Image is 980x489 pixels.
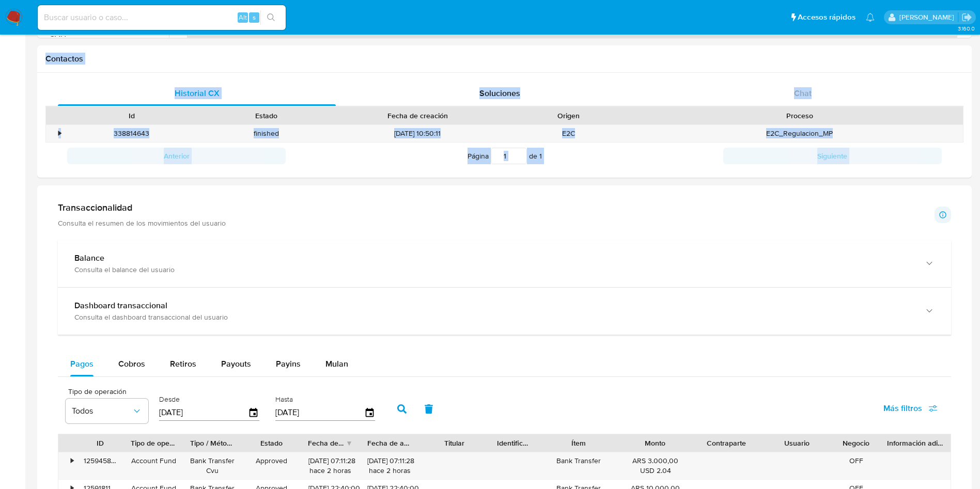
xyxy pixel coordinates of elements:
div: Fecha de creación [341,111,494,121]
div: [DATE] 10:50:11 [334,125,501,142]
span: 1 [539,151,542,161]
span: s [253,12,256,22]
div: E2C [501,125,636,142]
div: finished [199,125,334,142]
span: Soluciones [479,87,520,99]
span: Accesos rápidos [798,12,855,23]
div: • [58,129,61,138]
span: Página de [468,148,542,164]
span: Alt [239,12,247,22]
span: Historial CX [175,87,220,99]
button: search-icon [260,10,282,25]
div: Proceso [643,111,956,121]
th: Datos de contacto [187,36,957,61]
a: Salir [961,12,972,23]
h1: Contactos [45,54,963,64]
div: E2C_Regulacion_MP [636,125,963,142]
div: Id [71,111,192,121]
button: Siguiente [723,148,942,164]
input: Buscar usuario o caso... [38,11,286,24]
a: Notificaciones [866,13,875,22]
div: 338814643 [64,125,199,142]
span: Chat [794,87,812,99]
div: Origen [508,111,629,121]
span: 3.160.0 [958,24,975,33]
button: Anterior [67,148,286,164]
div: Estado [206,111,326,121]
p: valeria.duch@mercadolibre.com [899,12,958,22]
